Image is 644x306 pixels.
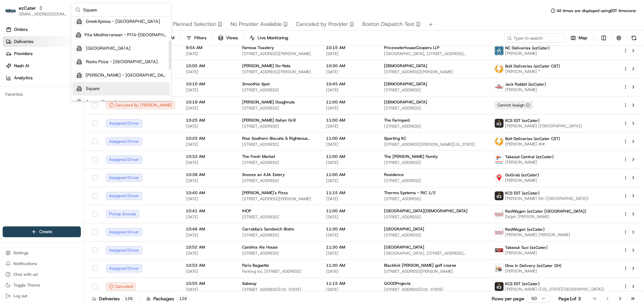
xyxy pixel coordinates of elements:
[3,226,81,237] button: Create
[13,97,51,104] span: Knowledge Base
[242,45,274,50] span: Famous Toastery
[505,154,554,160] span: Takeout Central (ezCater)
[326,124,373,129] span: [DATE]
[326,178,373,183] span: [DATE]
[242,269,315,274] span: Parking lot, [STREET_ADDRESS]
[505,250,548,256] span: [PERSON_NAME]
[194,35,206,41] span: Filters
[495,119,503,128] img: kcs-delivery.png
[3,48,84,59] a: Providers
[384,51,484,56] span: [GEOGRAPHIC_DATA], [STREET_ADDRESS][PERSON_NAME]
[242,281,257,286] span: Subway
[362,20,415,28] span: Boston Dispatch Test
[505,245,548,250] span: Takeout Taxi (ezCater)
[505,227,545,232] span: RedWagon (ezCater)
[13,282,40,288] span: Toggle Theme
[326,51,373,56] span: [DATE]
[242,208,251,214] span: IHOP
[326,69,373,75] span: [DATE]
[505,45,550,51] span: NC Deliveries (ezCater)
[4,95,54,107] a: 📗Knowledge Base
[242,263,269,268] span: Paris Baguette
[494,101,533,109] button: Cannot Assign
[106,282,136,291] div: Canceled
[14,75,33,81] span: Analytics
[326,154,373,159] span: 11:00 AM
[384,178,484,183] span: [STREET_ADDRESS]
[242,172,285,177] span: Snooze an A.M. Eatery
[83,3,167,16] input: Search...
[186,214,231,220] span: [DATE]
[505,172,539,178] span: GoGrab (ezCater)
[17,43,111,50] input: Clear
[384,118,410,123] span: The Farmyard
[186,51,231,56] span: [DATE]
[47,114,81,119] a: Powered byPylon
[495,228,503,236] img: time_to_eat_nevada_logo
[186,226,231,232] span: 10:46 AM
[67,114,81,119] span: Pylon
[504,33,565,43] input: Type to search
[14,27,28,33] span: Orders
[326,251,373,256] span: [DATE]
[71,17,171,101] div: Suggestions
[326,245,373,250] span: 11:30 AM
[186,287,231,292] span: [DATE]
[326,45,373,50] span: 10:15 AM
[3,248,81,258] button: Settings
[326,190,373,195] span: 11:15 AM
[13,250,29,256] span: Settings
[326,105,373,111] span: [DATE]
[14,51,33,57] span: Providers
[495,173,503,182] img: GoGrab_Delivery.png
[186,263,231,268] span: 10:53 AM
[186,245,231,250] span: 10:52 AM
[242,287,315,292] span: [STREET_ADDRESS][US_STATE]
[326,232,373,238] span: [DATE]
[3,36,84,47] a: Deliveries
[3,291,81,301] button: Log out
[242,63,290,69] span: [PERSON_NAME] Do-Nuts
[85,32,167,38] span: Pita Mediterranean - PITA-[GEOGRAPHIC_DATA]
[186,251,231,256] span: [DATE]
[326,196,373,202] span: [DATE]
[230,20,282,28] span: No Provider Available
[296,20,348,28] span: Canceled by Provider
[242,136,315,141] span: Rise Southern Biscuits & Righteous Chicken
[495,83,503,91] img: jack_rabbit_logo.png
[384,142,484,147] span: [STREET_ADDRESS][PERSON_NAME][US_STATE]
[505,141,560,147] span: [PERSON_NAME] ##
[505,209,586,214] span: RedWagon (ezCater [GEOGRAPHIC_DATA])
[242,251,315,256] span: [STREET_ADDRESS]
[186,196,231,202] span: [DATE]
[384,160,484,165] span: [STREET_ADDRESS]
[384,208,468,214] span: [GEOGRAPHIC_DATA][DEMOGRAPHIC_DATA]
[186,269,231,274] span: [DATE]
[384,196,484,202] span: [STREET_ADDRESS]
[384,287,484,292] span: [STREET_ADDRESS][US_STATE]
[86,59,158,65] span: Roots Pizza - [GEOGRAPHIC_DATA]
[7,98,12,103] div: 📗
[186,105,231,111] span: [DATE]
[86,45,130,51] span: [GEOGRAPHIC_DATA]
[558,295,581,302] div: Page 1 of 3
[186,136,231,141] span: 10:25 AM
[186,281,231,286] span: 10:55 AM
[384,69,484,75] span: [STREET_ADDRESS][PERSON_NAME]
[19,11,67,17] button: [EMAIL_ADDRESS][DOMAIN_NAME]
[186,142,231,147] span: [DATE]
[384,269,484,274] span: [STREET_ADDRESS][PERSON_NAME]
[242,232,315,238] span: [STREET_ADDRESS]
[384,87,484,93] span: [STREET_ADDRESS]
[186,99,231,105] span: 10:19 AM
[86,18,160,25] span: GreekXpress - [GEOGRAPHIC_DATA]
[384,190,436,195] span: Thermo Systems - RIC 1/2
[186,118,231,123] span: 10:25 AM
[384,263,456,268] span: Blacklick [PERSON_NAME] golf course
[242,214,315,220] span: [STREET_ADDRESS]
[186,160,231,165] span: [DATE]
[13,293,27,299] span: Log out
[92,295,135,302] div: Deliveries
